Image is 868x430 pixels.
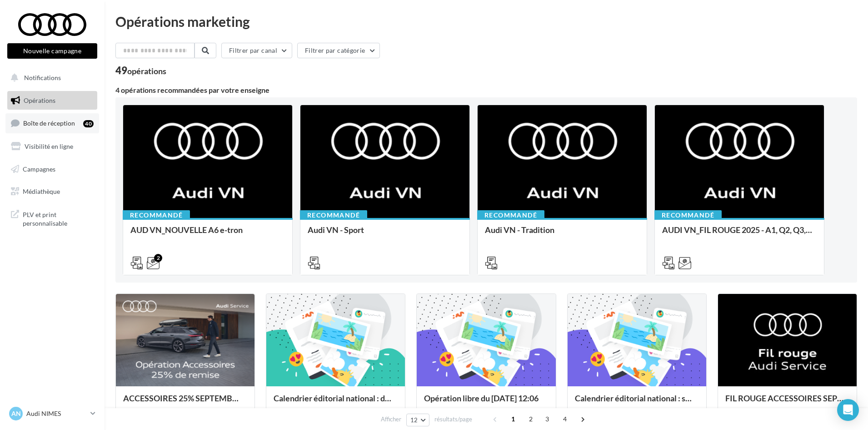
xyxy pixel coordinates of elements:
div: 49 [115,66,166,76]
div: AUD VN_NOUVELLE A6 e-tron [130,225,285,243]
div: opérations [127,67,166,75]
div: FIL ROUGE ACCESSOIRES SEPTEMBRE - AUDI SERVICE [725,394,849,412]
span: résultats/page [434,415,472,424]
div: Calendrier éditorial national : semaine du 25.08 au 31.08 [575,394,699,412]
a: AN Audi NIMES [7,405,97,422]
div: Open Intercom Messenger [837,399,859,421]
button: Filtrer par canal [221,43,292,58]
a: Boîte de réception40 [5,113,99,133]
span: 3 [540,412,554,426]
span: Boîte de réception [23,119,75,127]
div: Recommandé [123,210,190,220]
p: Audi NIMES [26,409,87,418]
div: 40 [83,120,94,127]
a: Médiathèque [5,182,99,201]
span: Afficher [381,415,401,424]
span: Visibilité en ligne [25,142,73,150]
a: Visibilité en ligne [5,137,99,156]
button: Filtrer par catégorie [297,43,380,58]
button: Notifications [5,68,95,87]
span: PLV et print personnalisable [23,208,94,228]
span: AN [11,409,21,418]
div: Opérations marketing [115,15,857,28]
div: Calendrier éditorial national : du 02.09 au 03.09 [274,394,398,412]
span: 12 [410,416,418,424]
div: Recommandé [477,210,544,220]
button: 12 [406,414,429,426]
div: AUDI VN_FIL ROUGE 2025 - A1, Q2, Q3, Q5 et Q4 e-tron [662,225,817,243]
div: Audi VN - Tradition [485,225,639,243]
span: 1 [506,412,520,426]
div: 4 opérations recommandées par votre enseigne [115,86,857,94]
div: 2 [154,254,162,262]
span: Opérations [24,96,55,104]
a: PLV et print personnalisable [5,205,99,232]
span: 4 [558,412,572,426]
div: Recommandé [654,210,722,220]
a: Campagnes [5,160,99,179]
a: Opérations [5,91,99,110]
div: Audi VN - Sport [308,225,462,243]
span: Médiathèque [23,187,60,195]
div: Opération libre du [DATE] 12:06 [424,394,548,412]
span: 2 [524,412,538,426]
div: ACCESSOIRES 25% SEPTEMBRE - AUDI SERVICE [123,394,247,412]
button: Nouvelle campagne [7,43,97,59]
span: Notifications [24,74,61,81]
span: Campagnes [23,165,55,172]
div: Recommandé [300,210,367,220]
